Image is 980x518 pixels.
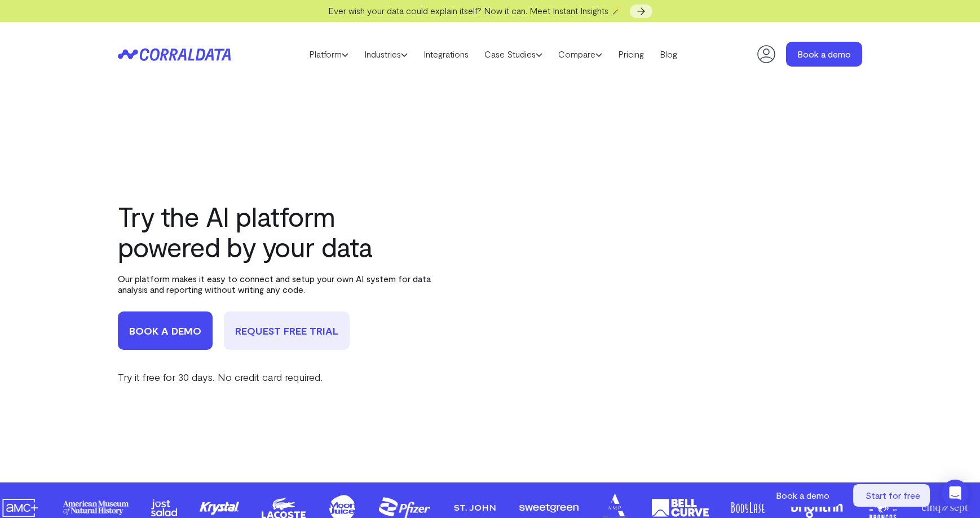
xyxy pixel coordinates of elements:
p: Try it free for 30 days. No credit card required. [118,370,439,384]
a: Platform [301,46,356,63]
a: Blog [652,46,685,63]
a: Industries [356,46,416,63]
div: Open Intercom Messenger [942,480,969,507]
a: Pricing [610,46,652,63]
span: Ever wish your data could explain itself? Now it can. Meet Instant Insights 🪄 [328,5,622,16]
a: Start for free [853,484,932,507]
h1: Try the AI platform powered by your data [118,201,439,262]
a: Book a demo [763,484,842,507]
a: book a demo [118,311,213,350]
a: Compare [550,46,610,63]
span: Book a demo [776,490,829,501]
p: Our platform makes it easy to connect and setup your own AI system for data analysis and reportin... [118,273,439,295]
a: Book a demo [786,42,862,67]
span: Start for free [866,490,920,501]
a: Case Studies [476,46,550,63]
a: Integrations [416,46,476,63]
a: Request Free Trial [224,311,350,350]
